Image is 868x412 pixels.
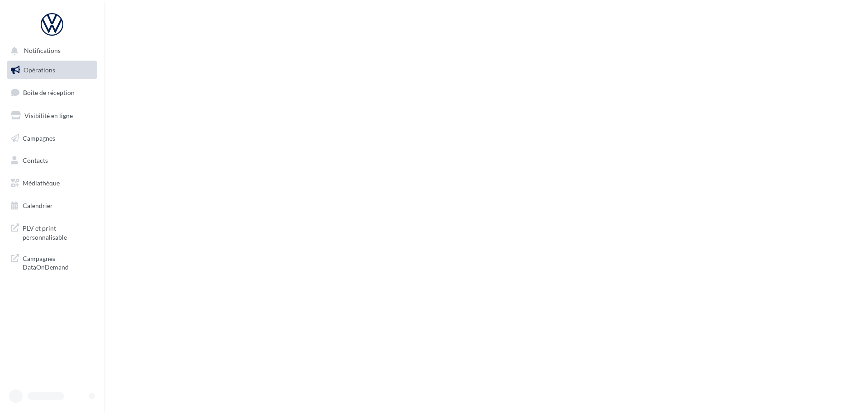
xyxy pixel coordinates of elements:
span: Boîte de réception [23,89,75,96]
a: Campagnes [5,129,99,148]
a: Visibilité en ligne [5,106,99,125]
a: PLV et print personnalisable [5,218,99,245]
span: Calendrier [23,202,53,209]
a: Opérations [5,61,99,80]
a: Médiathèque [5,174,99,193]
span: Campagnes DataOnDemand [23,252,93,272]
span: Contacts [23,156,48,164]
span: Campagnes [23,134,55,142]
span: Médiathèque [23,179,60,187]
a: Boîte de réception [5,83,99,102]
span: Notifications [24,47,61,55]
span: Visibilité en ligne [24,112,73,119]
a: Calendrier [5,196,99,215]
a: Contacts [5,151,99,170]
a: Campagnes DataOnDemand [5,249,99,275]
span: PLV et print personnalisable [23,222,93,242]
span: Opérations [24,66,55,74]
